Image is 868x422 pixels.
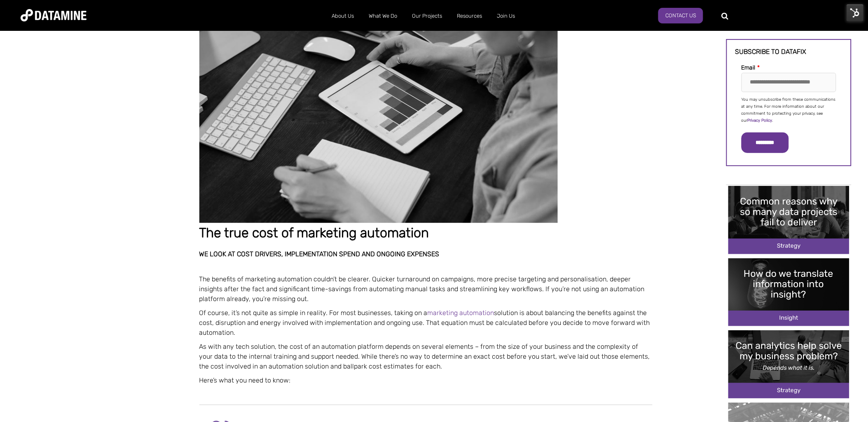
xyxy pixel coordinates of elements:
img: Datamine [21,9,87,21]
h3: Subscribe to datafix [735,48,842,56]
a: What We Do [361,5,405,27]
a: Our Projects [405,5,449,27]
p: Of course, it’s not quite as simple in reality. For most businesses, taking on a solution is abou... [199,308,653,338]
p: As with any tech solution, the cost of an automation platform depends on several elements – from ... [199,342,653,371]
p: You may unsubscribe from these communications at any time. For more information about our commitm... [742,96,836,124]
a: Privacy Policy [748,118,772,123]
span: Email [742,64,756,71]
p: The benefits of marketing automation couldn’t be clearer. Quicker turnaround on campaigns, more p... [199,274,653,304]
a: marketing automation [428,309,494,317]
img: Common reasons why so many data projects fail to deliver [728,186,849,254]
img: HubSpot Tools Menu Toggle [847,4,864,21]
a: Contact Us [658,8,703,23]
img: Can analytics solve my problem [728,330,849,398]
a: Join Us [489,5,522,27]
h2: we look at cost drivers, implementation spend and ongoing expenses [199,249,653,259]
p: Here’s what you need to know: [199,376,653,385]
a: About Us [324,5,361,27]
h1: The true cost of marketing automation [199,223,653,243]
a: Resources [449,5,489,27]
img: How do we translate insights cover image [728,258,849,326]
